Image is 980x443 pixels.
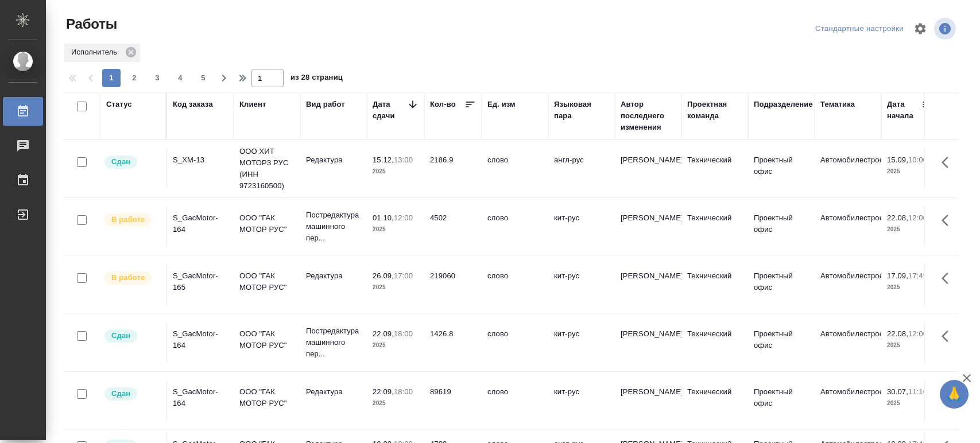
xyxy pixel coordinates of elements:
p: 13:00 [394,156,413,164]
p: Автомобилестроение [820,328,876,340]
button: 2 [125,69,144,87]
td: англ-рус [548,149,615,189]
p: 12:00 [908,213,927,222]
td: [PERSON_NAME] [615,207,681,247]
p: 30.07, [887,387,908,396]
p: В работе [111,214,145,226]
div: Исполнитель выполняет работу [103,270,160,286]
button: 🙏 [940,380,969,409]
div: Проектная команда [687,99,742,122]
p: 2025 [373,398,419,409]
p: 12:00 [394,213,413,222]
td: кит-рус [548,322,615,363]
td: кит-рус [548,265,615,305]
p: 17:49 [908,271,927,280]
div: S_GacMotor-164 [173,212,228,235]
p: 2025 [887,166,933,177]
p: Редактура [306,154,361,166]
button: 4 [171,69,189,87]
p: 2025 [373,282,419,293]
p: 17.09, [887,271,908,280]
td: слово [482,322,548,363]
div: Вид работ [306,99,345,110]
div: S_GacMotor-164 [173,386,228,409]
p: ООО "ГАК МОТОР РУС" [239,212,295,235]
td: Технический [681,265,748,305]
button: Здесь прячутся важные кнопки [935,265,962,292]
div: Исполнитель выполняет работу [103,212,160,228]
div: Подразделение [754,99,813,110]
td: кит-рус [548,380,615,421]
td: слово [482,265,548,305]
div: Ед. изм [487,99,516,110]
td: Технический [681,380,748,421]
td: [PERSON_NAME] [615,149,681,189]
td: слово [482,207,548,247]
p: 17:00 [394,271,413,280]
p: ООО ХИТ МОТОРЗ РУС (ИНН 9723160500) [239,146,295,192]
p: 2025 [887,398,933,409]
td: Технический [681,149,748,189]
p: ООО "ГАК МОТОР РУС" [239,328,295,351]
td: 1426.8 [424,322,482,363]
p: Редактура [306,270,361,282]
div: Кол-во [430,99,456,110]
td: 4502 [424,207,482,247]
div: Дата начала [887,99,921,122]
span: Работы [63,15,117,33]
p: 11:16 [908,387,927,396]
p: 22.09, [373,387,394,396]
p: ООО "ГАК МОТОР РУС" [239,270,295,293]
span: 🙏 [944,382,964,406]
p: Исполнитель [71,46,121,58]
p: 2025 [373,224,419,235]
td: [PERSON_NAME] [615,265,681,305]
p: В работе [111,272,145,283]
p: 2025 [373,340,419,351]
div: Исполнитель [64,44,140,62]
span: 3 [148,72,166,84]
span: Посмотреть информацию [934,18,958,40]
div: Автор последнего изменения [621,99,676,133]
p: Автомобилестроение [820,270,876,282]
button: 5 [194,69,212,87]
p: 2025 [887,224,933,235]
p: 22.09, [373,329,394,338]
p: 26.09, [373,271,394,280]
p: 2025 [887,282,933,293]
td: 219060 [424,265,482,305]
p: 22.08, [887,329,908,338]
p: Постредактура машинного пер... [306,325,361,360]
p: 12:00 [908,329,927,338]
td: Проектный офис [748,265,815,305]
p: 18:00 [394,387,413,396]
td: 2186.9 [424,149,482,189]
div: Менеджер проверил работу исполнителя, передает ее на следующий этап [103,328,160,344]
p: 01.10, [373,213,394,222]
div: split button [812,20,907,38]
td: Проектный офис [748,207,815,247]
div: S_XM-13 [173,154,228,166]
p: Сдан [111,388,130,399]
td: Проектный офис [748,149,815,189]
p: 22.08, [887,213,908,222]
p: Автомобилестроение [820,386,876,398]
span: Настроить таблицу [907,15,934,42]
p: Сдан [111,156,130,168]
div: Менеджер проверил работу исполнителя, передает ее на следующий этап [103,154,160,170]
div: Языковая пара [554,99,609,122]
td: Технический [681,322,748,363]
td: 89619 [424,380,482,421]
td: Технический [681,207,748,247]
td: [PERSON_NAME] [615,322,681,363]
p: 15.12, [373,156,394,164]
button: Здесь прячутся важные кнопки [935,207,962,234]
p: Сдан [111,330,130,341]
p: 15.09, [887,156,908,164]
p: 18:00 [394,329,413,338]
p: 10:00 [908,156,927,164]
div: Дата сдачи [373,99,407,122]
div: S_GacMotor-164 [173,328,228,351]
td: кит-рус [548,207,615,247]
button: Здесь прячутся важные кнопки [935,149,962,176]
